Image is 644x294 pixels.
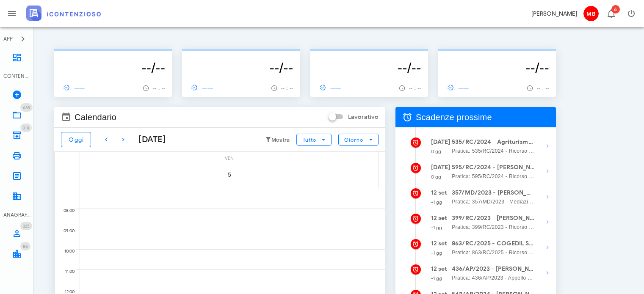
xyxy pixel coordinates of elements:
button: Mostra dettagli [539,239,556,256]
span: 5 [218,171,241,179]
button: Mostra dettagli [539,163,556,180]
span: 635 [23,105,30,110]
h3: --/-- [317,59,421,76]
span: Scadenze prossime [416,110,492,124]
span: Distintivo [20,242,30,250]
strong: 12 set [431,240,448,247]
span: Pratica: 357/MD/2023 - Mediazione / Reclamo contro Agenzia delle entrate-Riscossione (Udienza) [452,198,535,206]
div: 10:00 [55,247,76,256]
button: Distintivo [601,3,621,24]
strong: 357/MD/2023 - [PERSON_NAME] - Impugnare la Decisione del Giudice [452,188,535,198]
small: -1 gg [431,250,442,256]
strong: 12 set [431,189,448,196]
div: ven [80,152,379,163]
span: 325 [23,223,30,229]
button: Mostra dettagli [539,188,556,205]
strong: 535/RC/2024 - Agriturismo Specolizzi - Impugnare la Decisione del Giudice [452,137,535,147]
div: [PERSON_NAME] [531,9,577,18]
a: ------ [445,82,473,93]
span: MB [583,6,599,21]
small: -1 gg [431,225,442,231]
button: MB [580,3,601,24]
div: 11:00 [55,267,76,276]
small: Mostra [271,137,290,143]
small: -1 gg [431,199,442,205]
button: 5 [218,163,241,187]
span: Pratica: 399/RC/2023 - Ricorso contro Agenzia delle entrate-Riscossione (Udienza) [452,223,535,231]
div: ANAGRAFICA [3,211,30,219]
span: Pratica: 595/RC/2024 - Ricorso contro Agenzia delle entrate-Riscossione (Udienza) [452,172,535,181]
img: logo-text-2x.png [26,5,101,21]
span: 88 [23,244,28,249]
span: -- : -- [409,85,421,91]
strong: 595/RC/2024 - [PERSON_NAME] - Presentarsi in Udienza [452,163,535,172]
small: -1 gg [431,275,442,281]
strong: 863/RC/2025 - COGEDIL SRL - Invio Memorie per Udienza [452,239,535,248]
a: ------ [61,82,89,93]
span: Distintivo [20,222,32,230]
p: -------------- [317,52,421,59]
a: ------ [189,82,217,93]
span: Pratica: 436/AP/2023 - Appello contro Comune Catania (Udienza) [452,274,535,282]
span: -- : -- [153,85,165,91]
a: ------ [317,82,345,93]
span: ------ [445,84,470,91]
div: 09:00 [55,226,76,236]
span: ------ [317,84,342,91]
h3: --/-- [61,59,165,76]
h3: --/-- [445,59,549,76]
p: -------------- [189,52,293,59]
div: [DATE] [132,133,166,146]
button: Tutto [296,134,331,146]
button: Mostra dettagli [539,264,556,281]
h3: --/-- [189,59,293,76]
span: 318 [23,125,29,131]
small: 0 gg [431,174,441,180]
div: CONTENZIOSO [3,72,30,80]
button: Giorno [338,134,379,146]
small: 0 gg [431,148,441,154]
span: Pratica: 535/RC/2024 - Ricorso contro COMUNE SALVE (Udienza) [452,147,535,155]
span: Distintivo [20,103,33,112]
span: ------ [189,84,213,91]
span: Distintivo [20,124,32,132]
span: Giorno [344,137,364,143]
strong: [DATE] [431,138,451,146]
button: Mostra dettagli [539,214,556,231]
span: Pratica: 863/RC/2025 - Ricorso contro Agenzia delle entrate-Riscossione (Udienza) [452,248,535,257]
strong: 436/AP/2023 - [PERSON_NAME] Presentarsi in [GEOGRAPHIC_DATA] [452,264,535,274]
span: Oggi [68,136,84,143]
button: Mostra dettagli [539,137,556,154]
strong: 12 set [431,214,448,222]
span: Calendario [75,110,116,124]
span: -- : -- [281,85,293,91]
span: Tutto [302,137,316,143]
strong: 12 set [431,265,448,272]
div: 08:00 [55,206,76,215]
span: Distintivo [611,5,620,14]
strong: 399/RC/2023 - [PERSON_NAME] - Invio Memorie per Udienza [452,214,535,223]
label: Lavorativo [348,113,379,121]
p: -------------- [445,52,549,59]
strong: [DATE] [431,164,451,171]
span: -- : -- [537,85,549,91]
span: ------ [61,84,86,91]
button: Oggi [61,132,91,147]
p: -------------- [61,52,165,59]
